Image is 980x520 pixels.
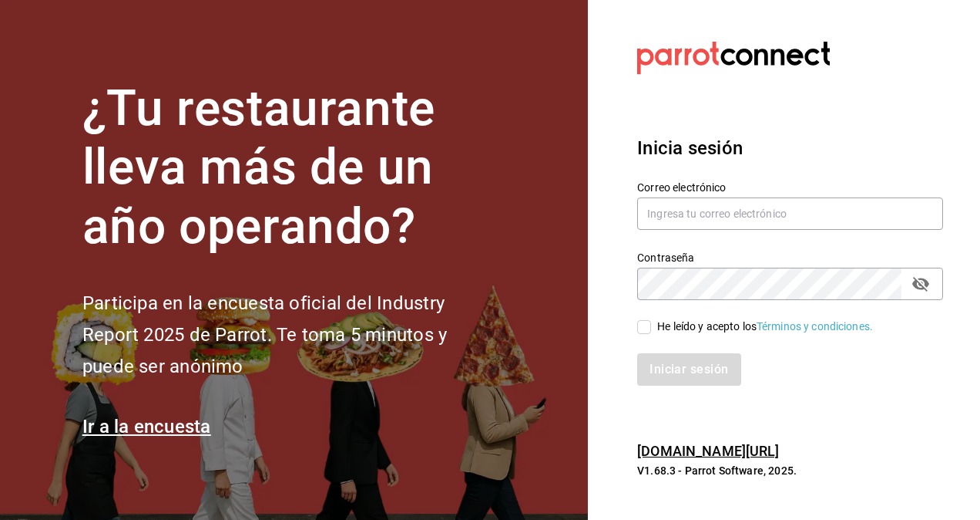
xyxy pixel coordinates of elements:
label: Correo electrónico [637,181,943,192]
h1: ¿Tu restaurante lleva más de un año operando? [82,79,498,257]
a: [DOMAIN_NAME][URL] [637,443,779,459]
label: Contraseña [637,252,943,262]
a: Ir a la encuesta [82,416,211,437]
input: Ingresa tu correo electrónico [637,198,943,230]
p: V1.68.3 - Parrot Software, 2025. [637,463,943,478]
a: Términos y condiciones. [757,320,873,333]
button: passwordField [908,271,934,297]
h3: Inicia sesión [637,134,943,162]
div: He leído y acepto los [657,319,873,335]
h2: Participa en la encuesta oficial del Industry Report 2025 de Parrot. Te toma 5 minutos y puede se... [82,288,498,382]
